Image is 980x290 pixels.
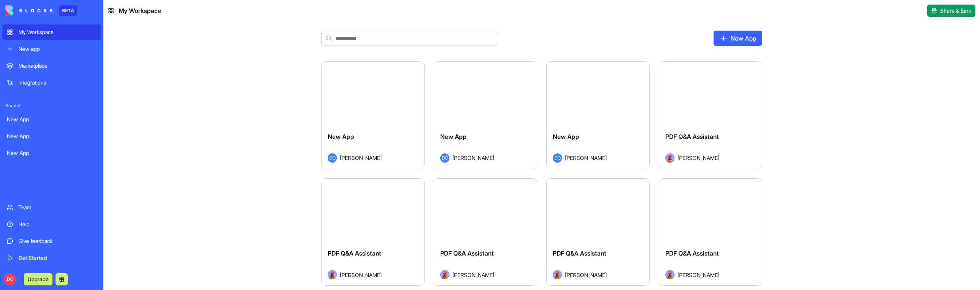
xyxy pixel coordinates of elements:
[2,129,101,144] a: New App
[2,250,101,266] a: Get Started
[2,145,101,161] a: New App
[452,154,494,162] span: [PERSON_NAME]
[434,61,537,169] a: New AppDO[PERSON_NAME]
[321,61,425,169] a: New AppDO[PERSON_NAME]
[2,217,101,232] a: Help
[659,61,762,169] a: PDF Q&A AssistantAvatar[PERSON_NAME]
[321,178,425,286] a: PDF Q&A AssistantAvatar[PERSON_NAME]
[119,6,161,15] span: My Workspace
[328,270,337,279] img: Avatar
[7,132,96,140] div: New App
[434,178,537,286] a: PDF Q&A AssistantAvatar[PERSON_NAME]
[18,204,96,211] div: Team
[2,75,101,90] a: Integrations
[7,149,96,157] div: New App
[2,24,101,40] a: My Workspace
[328,249,381,257] span: PDF Q&A Assistant
[4,273,16,285] span: DO
[665,249,719,257] span: PDF Q&A Assistant
[565,271,607,279] span: [PERSON_NAME]
[340,154,382,162] span: [PERSON_NAME]
[18,254,96,262] div: Get Started
[5,5,77,16] a: BETA
[440,153,449,163] span: DO
[7,116,96,123] div: New App
[714,31,762,46] a: New App
[2,200,101,215] a: Team
[440,249,494,257] span: PDF Q&A Assistant
[665,153,675,163] img: Avatar
[2,233,101,249] a: Give feedback
[665,133,719,140] span: PDF Q&A Assistant
[18,220,96,228] div: Help
[546,61,650,169] a: New AppDO[PERSON_NAME]
[678,154,719,162] span: [PERSON_NAME]
[24,273,52,285] button: Upgrade
[927,5,975,17] button: Share & Earn
[18,79,96,86] div: Integrations
[665,270,675,279] img: Avatar
[328,153,337,163] span: DO
[59,5,77,16] div: BETA
[2,41,101,57] a: New app
[18,45,96,53] div: New app
[5,5,53,16] img: logo
[18,28,96,36] div: My Workspace
[553,153,562,163] span: DO
[678,271,719,279] span: [PERSON_NAME]
[340,271,382,279] span: [PERSON_NAME]
[940,7,972,15] span: Share & Earn
[18,237,96,245] div: Give feedback
[440,133,467,140] span: New App
[2,58,101,73] a: Marketplace
[18,62,96,70] div: Marketplace
[553,270,562,279] img: Avatar
[2,112,101,127] a: New App
[440,270,449,279] img: Avatar
[2,103,101,109] span: Recent
[553,249,606,257] span: PDF Q&A Assistant
[328,133,354,140] span: New App
[659,178,762,286] a: PDF Q&A AssistantAvatar[PERSON_NAME]
[452,271,494,279] span: [PERSON_NAME]
[546,178,650,286] a: PDF Q&A AssistantAvatar[PERSON_NAME]
[565,154,607,162] span: [PERSON_NAME]
[24,275,52,283] a: Upgrade
[553,133,579,140] span: New App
